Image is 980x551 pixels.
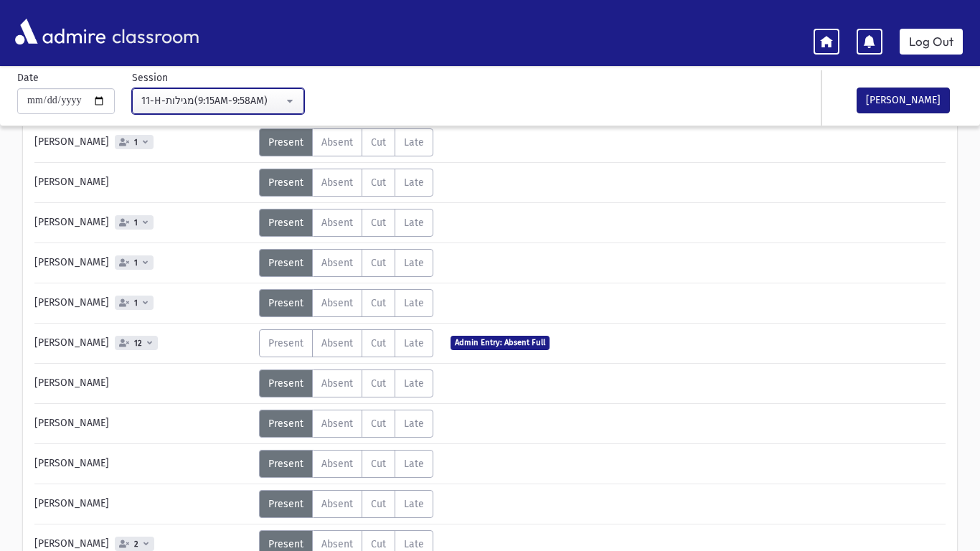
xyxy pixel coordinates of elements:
[268,337,303,349] span: Present
[259,410,433,438] div: AttTypes
[857,88,950,113] button: [PERSON_NAME]
[321,337,353,349] span: Absent
[321,257,353,269] span: Absent
[268,136,303,149] span: Present
[371,136,386,149] span: Cut
[268,217,303,229] span: Present
[321,458,353,470] span: Absent
[259,490,433,518] div: AttTypes
[141,93,283,108] div: 11-H-מגילות(9:15AM-9:58AM)
[268,418,303,430] span: Present
[259,209,433,237] div: AttTypes
[27,490,259,518] div: [PERSON_NAME]
[131,258,141,268] span: 1
[268,297,303,309] span: Present
[404,297,424,309] span: Late
[268,377,303,390] span: Present
[27,289,259,317] div: [PERSON_NAME]
[259,128,433,156] div: AttTypes
[27,209,259,237] div: [PERSON_NAME]
[404,418,424,430] span: Late
[371,418,386,430] span: Cut
[371,377,386,390] span: Cut
[131,339,145,348] span: 12
[27,450,259,478] div: [PERSON_NAME]
[371,337,386,349] span: Cut
[131,540,141,549] span: 2
[321,176,353,189] span: Absent
[371,176,386,189] span: Cut
[900,29,963,55] a: Log Out
[404,377,424,390] span: Late
[268,498,303,510] span: Present
[371,257,386,269] span: Cut
[27,128,259,156] div: [PERSON_NAME]
[259,369,433,397] div: AttTypes
[132,88,304,114] button: 11-H-מגילות(9:15AM-9:58AM)
[131,138,141,147] span: 1
[321,418,353,430] span: Absent
[371,538,386,550] span: Cut
[27,169,259,197] div: [PERSON_NAME]
[371,297,386,309] span: Cut
[17,70,39,85] label: Date
[371,217,386,229] span: Cut
[268,538,303,550] span: Present
[321,136,353,149] span: Absent
[321,538,353,550] span: Absent
[321,297,353,309] span: Absent
[259,169,433,197] div: AttTypes
[371,458,386,470] span: Cut
[27,410,259,438] div: [PERSON_NAME]
[131,298,141,308] span: 1
[404,136,424,149] span: Late
[371,498,386,510] span: Cut
[259,289,433,317] div: AttTypes
[27,329,259,357] div: [PERSON_NAME]
[404,458,424,470] span: Late
[268,257,303,269] span: Present
[404,217,424,229] span: Late
[321,498,353,510] span: Absent
[259,450,433,478] div: AttTypes
[321,377,353,390] span: Absent
[27,249,259,277] div: [PERSON_NAME]
[259,249,433,277] div: AttTypes
[404,176,424,189] span: Late
[27,369,259,397] div: [PERSON_NAME]
[268,176,303,189] span: Present
[451,336,550,349] span: Admin Entry: Absent Full
[132,70,168,85] label: Session
[404,257,424,269] span: Late
[259,329,433,357] div: AttTypes
[321,217,353,229] span: Absent
[268,458,303,470] span: Present
[131,218,141,227] span: 1
[109,13,199,51] span: classroom
[404,337,424,349] span: Late
[11,15,109,48] img: AdmirePro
